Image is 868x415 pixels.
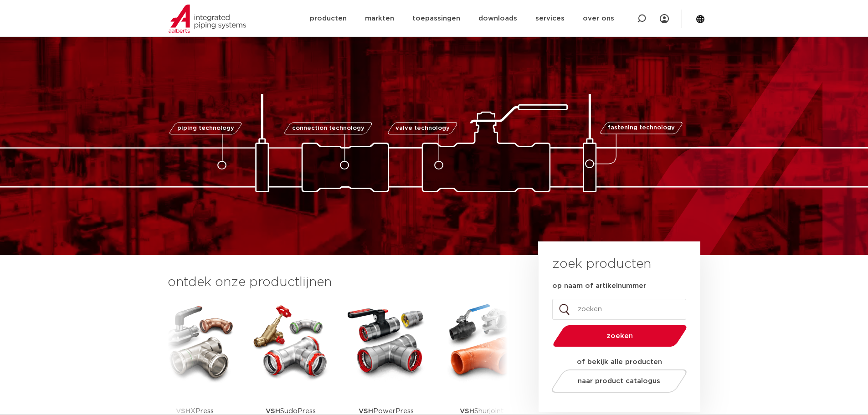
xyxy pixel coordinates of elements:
span: valve technology [395,125,450,131]
span: connection technology [292,125,364,131]
strong: VSH [460,408,474,415]
strong: VSH [359,408,373,415]
label: op naam of artikelnummer [552,282,646,291]
span: zoeken [576,333,663,339]
strong: VSH [266,408,280,415]
a: naar product catalogus [549,369,689,393]
span: naar product catalogus [578,378,660,384]
strong: of bekijk alle producten [577,359,662,365]
span: piping technology [177,125,234,131]
span: fastening technology [608,125,675,131]
h3: zoek producten [552,255,651,273]
button: zoeken [549,324,690,348]
input: zoeken [552,299,686,320]
h3: ontdek onze productlijnen [168,273,508,292]
strong: VSH [176,408,190,415]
